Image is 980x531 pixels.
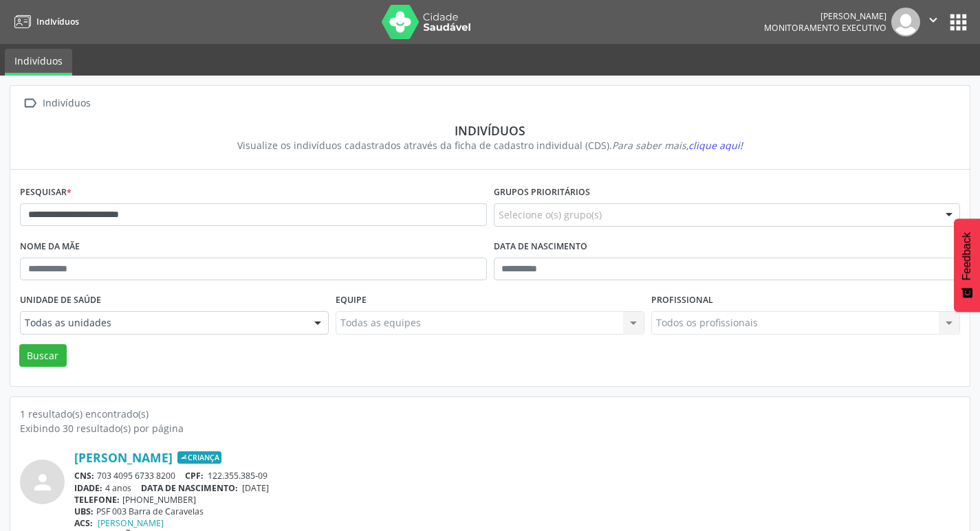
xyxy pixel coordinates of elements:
div: PSF 003 Barra de Caravelas [74,506,960,517]
label: Profissional [651,290,713,311]
label: Nome da mãe [20,236,80,258]
i:  [20,93,40,113]
img: img [891,8,920,36]
span: Todas as unidades [25,316,301,330]
span: clique aqui! [688,139,743,152]
a: Indivíduos [5,49,72,76]
label: Equipe [336,290,367,311]
a: [PERSON_NAME] [98,517,164,529]
div: Visualize os indivíduos cadastrados através da ficha de cadastro individual (CDS). [30,138,950,152]
i: Para saber mais, [612,139,743,152]
label: Pesquisar [20,182,72,203]
a: [PERSON_NAME] [74,450,173,465]
div: [PHONE_NUMBER] [74,494,960,506]
div: Indivíduos [30,123,950,138]
button: apps [946,10,970,34]
span: UBS: [74,506,94,517]
span: ACS: [74,517,93,529]
div: 703 4095 6733 8200 [74,470,960,482]
button:  [920,8,946,36]
span: [DATE] [242,482,269,494]
a:  Indivíduos [20,93,93,113]
span: Feedback [961,232,973,280]
span: Selecione o(s) grupo(s) [499,207,602,222]
label: Unidade de saúde [20,290,101,311]
label: Grupos prioritários [494,182,590,203]
span: Monitoramento Executivo [764,22,886,34]
span: IDADE: [74,482,102,494]
span: TELEFONE: [74,494,120,506]
label: Data de nascimento [494,236,587,258]
div: 4 anos [74,482,960,494]
span: CPF: [185,470,204,482]
span: DATA DE NASCIMENTO: [141,482,238,494]
span: 122.355.385-09 [208,470,268,482]
div: 1 resultado(s) encontrado(s) [20,407,960,421]
button: Buscar [19,344,67,368]
span: Indivíduos [36,16,79,27]
div: [PERSON_NAME] [764,10,886,22]
i:  [926,12,941,27]
div: Exibindo 30 resultado(s) por página [20,421,960,436]
button: Feedback - Mostrar pesquisa [954,218,980,312]
a: Indivíduos [10,10,79,33]
span: Criança [177,451,221,464]
span: CNS: [74,470,94,482]
div: Indivíduos [40,93,93,113]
